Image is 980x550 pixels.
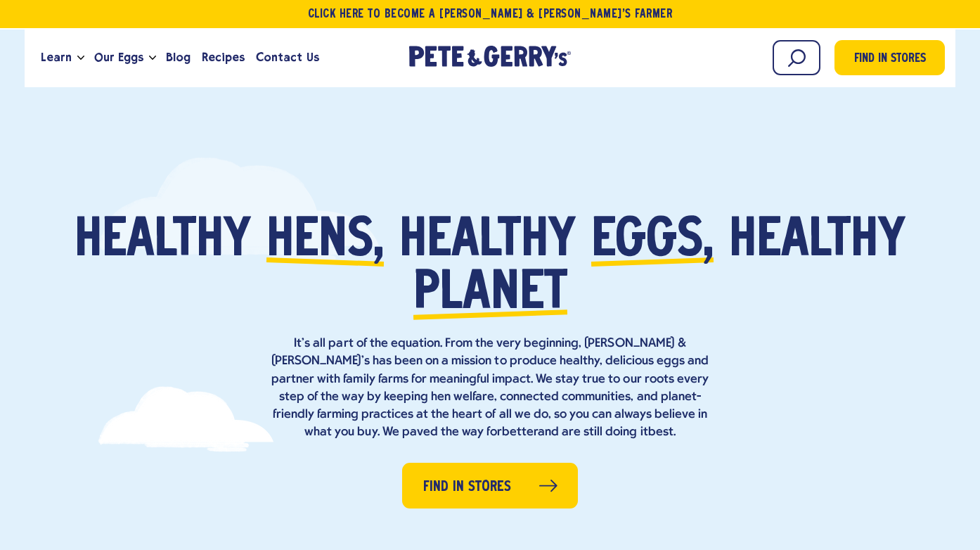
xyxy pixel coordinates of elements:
[35,39,77,77] a: Learn
[413,268,567,321] span: planet
[834,40,945,75] a: Find in Stores
[266,215,384,268] span: hens,
[94,49,143,66] span: Our Eggs
[75,215,251,268] span: Healthy
[77,56,84,60] button: Open the dropdown menu for Learn
[402,463,578,509] a: Find in Stores
[166,49,191,66] span: Blog
[160,39,196,77] a: Blog
[591,215,714,268] span: eggs,
[648,426,673,439] strong: best
[502,426,538,439] strong: better
[202,49,245,66] span: Recipes
[729,215,905,268] span: healthy
[250,39,324,77] a: Contact Us
[399,215,576,268] span: healthy
[423,476,511,498] span: Find in Stores
[41,49,72,66] span: Learn
[854,50,926,69] span: Find in Stores
[773,40,820,75] input: Search
[89,39,149,77] a: Our Eggs
[265,335,715,441] p: It’s all part of the equation. From the very beginning, [PERSON_NAME] & [PERSON_NAME]’s has been ...
[256,49,318,66] span: Contact Us
[196,39,250,77] a: Recipes
[149,56,156,60] button: Open the dropdown menu for Our Eggs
